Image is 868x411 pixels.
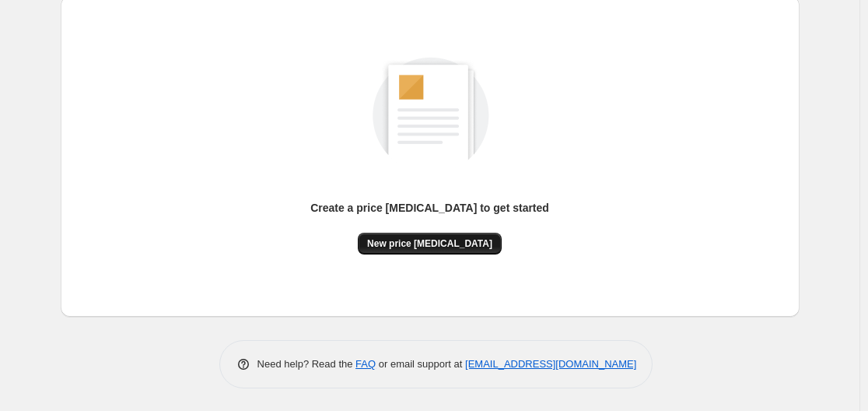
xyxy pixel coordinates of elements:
[367,237,492,250] span: New price [MEDICAL_DATA]
[355,358,376,370] a: FAQ
[358,233,502,255] button: New price [MEDICAL_DATA]
[465,358,636,370] a: [EMAIL_ADDRESS][DOMAIN_NAME]
[310,200,549,216] p: Create a price [MEDICAL_DATA] to get started
[376,358,465,370] span: or email support at
[257,358,356,370] span: Need help? Read the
